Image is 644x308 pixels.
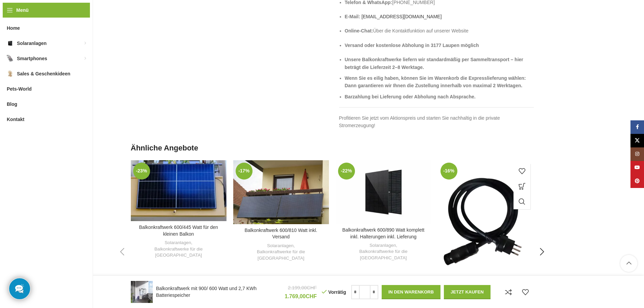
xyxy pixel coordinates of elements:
[630,134,644,147] a: X Social Link
[134,246,223,259] a: Balkonkraftwerke für die [GEOGRAPHIC_DATA]
[630,120,644,134] a: Facebook Social Link
[114,243,131,260] div: Previous slide
[361,14,442,19] a: [EMAIL_ADDRESS][DOMAIN_NAME]
[630,174,644,188] a: Pinterest Social Link
[360,285,370,299] input: Produktmenge
[17,68,70,80] span: Sales & Geschenkideen
[131,281,153,303] img: Balkonkraftwerk mit Speicher
[620,255,637,272] a: Scroll to top button
[630,147,644,161] a: Instagram Social Link
[339,248,428,261] a: Balkonkraftwerke für die [GEOGRAPHIC_DATA]
[345,28,373,33] strong: Online-Chat:
[336,160,431,224] a: Balkonkraftwerk 600/890 Watt komplett inkl. Halterungen inkl. Lieferung
[514,179,530,194] a: In den Warenkorb legen: „Balkonkraftwerk 900 W mit 2 kWh Zendure Speicher“
[322,289,346,295] p: Vorrätig
[306,293,317,299] span: CHF
[131,143,198,153] span: Ähnliche Angebote
[267,243,293,249] a: Solaranlagen
[534,243,551,260] div: Next slide
[156,285,280,299] h4: Balkonkraftwerk mit 900/ 600 Watt und 2,7 KWh Batteriespeicher
[285,293,317,299] bdi: 1.769,00
[17,37,47,49] span: Solaranlagen
[7,83,32,95] span: Pets-World
[440,163,457,180] span: -16%
[7,55,14,62] img: Smartphones
[288,285,317,290] bdi: 2.199,00
[444,285,491,299] button: Jetzt kaufen
[133,163,150,180] span: -23%
[307,285,317,290] span: CHF
[237,243,326,262] div: ,
[345,27,534,34] p: Über die Kontaktfunktion auf unserer Website
[514,194,530,209] a: Schnellansicht
[338,163,355,180] span: -22%
[345,57,523,70] strong: Unsere Balkonkraftwerke liefern wir standardmäßig per Sammeltransport – hier beträgt die Lieferze...
[244,228,317,240] a: Balkonkraftwerk 600/810 Watt inkl. Versand
[630,161,644,174] a: YouTube Social Link
[7,98,17,110] span: Blog
[131,160,226,221] a: Balkonkraftwerk 600/445 Watt für den kleinen Balkon
[345,75,526,88] strong: Wenn Sie es eilig haben, können Sie im Warenkorb die Expresslieferung wählen: Dann garantieren wi...
[165,240,191,246] a: Solaranlagen
[342,227,424,239] a: Balkonkraftwerk 600/890 Watt komplett inkl. Halterungen inkl. Lieferung
[345,43,479,48] strong: Versand oder kostenlose Abholung in 3177 Laupen möglich
[438,160,534,288] a: Balkonkraftwerk 900 W mit 2 kWh Zendure Speicher
[17,52,47,65] span: Smartphones
[7,40,14,47] img: Solaranlagen
[369,242,396,249] a: Solaranlagen
[7,113,24,125] span: Kontakt
[236,163,253,180] span: -17%
[339,242,428,261] div: ,
[339,114,534,129] p: Profitieren Sie jetzt vom Aktionspreis und starten Sie nachhaltig in die private Stromerzeugung!
[7,22,20,34] span: Home
[382,285,440,299] button: In den Warenkorb
[134,240,223,259] div: ,
[345,94,476,99] strong: Barzahlung bei Lieferung oder Abholung nach Absprache.
[139,224,218,237] a: Balkonkraftwerk 600/445 Watt für den kleinen Balkon
[7,70,14,77] img: Sales & Geschenkideen
[345,14,360,19] strong: E‑Mail:
[16,6,29,14] span: Menü
[237,249,326,261] a: Balkonkraftwerke für die [GEOGRAPHIC_DATA]
[233,160,329,224] a: Balkonkraftwerk 600/810 Watt inkl. Versand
